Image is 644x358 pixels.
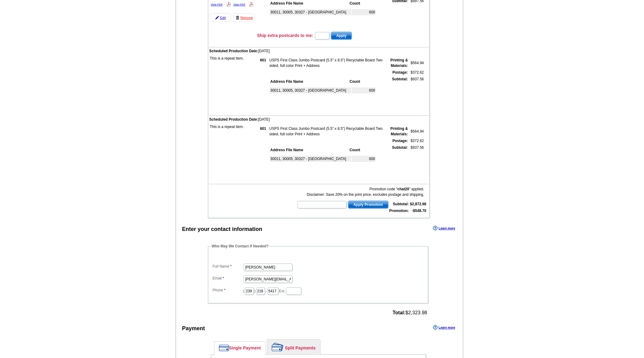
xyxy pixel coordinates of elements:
[392,139,408,143] strong: Postage:
[392,310,405,315] strong: Total:
[249,2,253,6] img: pdf_logo.png
[409,138,424,144] td: $372.62
[348,201,388,209] button: Apply Promotion
[211,286,425,295] dd: ( ) - Ext.
[352,156,375,162] td: 600
[433,325,455,330] a: Learn more
[392,70,408,75] strong: Postage:
[410,202,426,206] strong: $2,872.68
[390,126,408,136] strong: Printing & Materials:
[270,156,351,162] td: 30011, 30005, 30327 - [GEOGRAPHIC_DATA]
[213,264,243,269] label: Full Name
[352,9,375,15] td: 600
[233,3,245,6] a: View PDF
[297,186,424,197] div: Promotion code " " applied. Disclaimer: Save 20% on the print price, excludes postage and shipping.
[209,117,258,122] span: Scheduled Production Date:
[409,126,424,137] td: $564.94
[267,340,320,354] a: Split Payments
[270,87,351,93] td: 30011, 30005, 30327 - [GEOGRAPHIC_DATA]
[226,2,231,6] img: pdf_logo.png
[209,116,429,122] td: [DATE]
[389,209,409,213] strong: Promotion:
[348,201,388,208] span: Apply Promotion
[260,126,266,131] strong: 601
[213,287,243,293] label: Phone
[392,77,408,81] strong: Subtotal:
[257,33,313,38] h3: Ship extra postcards to me:
[234,13,255,22] a: Remove
[397,187,409,191] b: chat20
[349,79,375,85] th: Count
[392,310,427,316] span: $2,323.98
[270,9,351,15] td: 30011, 30005, 30327 - [GEOGRAPHIC_DATA]
[211,243,269,249] legend: Who May We Contact If Needed?
[209,55,256,109] td: This is a repeat item.
[270,79,349,85] th: Address File Name
[522,216,644,358] iframe: LiveChat chat widget
[210,13,231,22] a: Edit
[349,0,375,6] th: Count
[270,147,349,153] th: Address File Name
[219,345,229,351] img: single-payment.png
[209,49,258,53] span: Scheduled Production Date:
[214,342,265,354] a: Single Payment
[409,144,424,176] td: $937.56
[331,32,352,40] button: Apply
[272,343,284,351] img: split-payment.png
[182,225,262,233] div: Enter your contact information
[390,58,408,68] strong: Printing & Materials:
[211,3,223,6] a: View PDF
[269,57,384,69] td: USPS First Class Jumbo Postcard (5.5" x 8.5") Recyclable Board Two sided, full color Print + Address
[182,324,205,333] div: Payment
[393,202,409,206] strong: Subtotal:
[260,58,266,62] strong: 601
[236,16,239,20] img: trashcan-icon.gif
[213,276,243,281] label: Email
[433,226,455,231] a: Learn more
[209,48,429,54] td: [DATE]
[409,76,424,108] td: $937.56
[349,147,375,153] th: Count
[215,16,219,20] img: pencil-icon.gif
[409,57,424,69] td: $564.94
[412,209,426,213] strong: -$548.70
[409,69,424,75] td: $372.62
[209,123,256,177] td: This is a repeat item.
[352,87,375,93] td: 600
[270,0,349,6] th: Address File Name
[269,126,384,137] td: USPS First Class Jumbo Postcard (5.5" x 8.5") Recyclable Board Two sided, full color Print + Address
[392,145,408,150] strong: Subtotal:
